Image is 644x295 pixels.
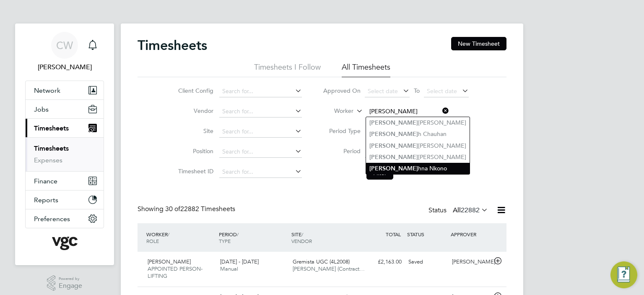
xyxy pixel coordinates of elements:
li: h Chauhan [366,128,470,140]
button: Preferences [26,209,104,228]
div: Timesheets [26,137,104,171]
span: 22882 Timesheets [165,205,235,213]
span: Timesheets [34,124,69,132]
span: / [168,231,169,238]
a: CW[PERSON_NAME] [25,32,104,72]
div: £2,163.00 [361,255,405,269]
li: All Timesheets [342,62,390,77]
b: [PERSON_NAME] [369,119,418,126]
span: TOTAL [386,231,401,238]
span: Chris Watson [25,62,104,72]
span: Select date [427,87,457,95]
span: / [301,231,303,238]
span: Manual [220,265,238,272]
label: Client Config [176,87,213,94]
button: Finance [26,172,104,190]
label: Period Type [323,127,361,135]
nav: Main navigation [15,23,114,265]
span: 22882 [461,206,480,214]
span: Jobs [34,105,49,113]
span: APPOINTED PERSON-LIFTING [148,265,203,279]
span: TYPE [219,238,231,244]
input: Search for... [366,106,449,117]
input: Search for... [219,126,302,138]
span: Engage [59,282,82,290]
span: Network [34,86,60,94]
a: Expenses [34,156,62,164]
button: Jobs [26,100,104,118]
b: [PERSON_NAME] [369,165,418,172]
label: All [453,206,488,214]
b: [PERSON_NAME] [369,142,418,149]
label: Position [176,147,213,155]
input: Search for... [219,106,302,117]
button: Engage Resource Center [610,261,637,288]
div: [PERSON_NAME] [449,255,492,269]
input: Search for... [219,166,302,178]
label: Site [176,127,213,135]
span: / [237,231,239,238]
input: Search for... [219,86,302,97]
a: Timesheets [34,144,69,152]
div: SITE [289,227,362,248]
h2: Timesheets [138,37,207,54]
li: Timesheets I Follow [254,62,321,77]
li: [PERSON_NAME] [366,117,470,128]
span: Preferences [34,215,70,223]
span: [PERSON_NAME] [148,258,191,265]
div: STATUS [405,227,449,242]
span: 30 of [165,205,180,213]
button: Reports [26,191,104,209]
div: APPROVER [449,227,492,242]
span: ROLE [146,238,159,244]
span: Select date [368,87,398,95]
label: Vendor [176,107,213,115]
label: Approved On [323,87,361,94]
span: Gremista UGC (4L2008) [293,258,350,265]
span: Finance [34,177,57,185]
span: Reports [34,196,58,204]
a: Go to home page [25,237,104,250]
li: hna Nkono [366,163,470,174]
b: [PERSON_NAME] [369,131,418,138]
li: [PERSON_NAME] [366,151,470,163]
span: VENDOR [291,238,312,244]
li: [PERSON_NAME] [366,140,470,151]
span: [DATE] - [DATE] [220,258,259,265]
div: Saved [405,255,449,269]
a: Powered byEngage [47,275,83,291]
label: Timesheet ID [176,167,213,175]
div: WORKER [144,227,217,248]
img: vgcgroup-logo-retina.png [52,237,78,250]
div: Status [428,205,490,217]
button: New Timesheet [451,37,506,50]
span: To [411,85,422,96]
b: [PERSON_NAME] [369,154,418,161]
button: Timesheets [26,119,104,137]
div: Showing [138,205,237,214]
span: CW [56,40,73,51]
label: Period [323,147,361,155]
div: PERIOD [217,227,289,248]
button: Network [26,81,104,99]
span: [PERSON_NAME] (Contract… [293,265,365,272]
span: Powered by [59,275,82,282]
input: Search for... [219,146,302,158]
label: Worker [316,107,353,115]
